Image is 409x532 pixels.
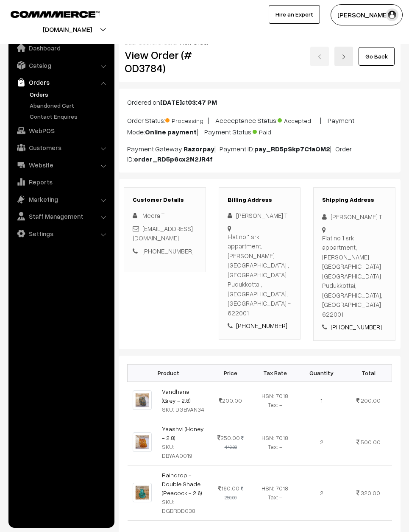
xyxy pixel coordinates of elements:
[341,54,346,59] img: right-arrow.png
[11,157,111,173] a: Website
[359,47,395,66] a: Go Back
[142,212,164,219] span: Meera T
[251,364,298,382] th: Tax Rate
[217,434,240,441] span: 250.00
[11,8,85,19] a: COMMMERCE
[165,114,208,125] span: Processing
[361,438,381,446] span: 500.00
[134,155,213,163] b: order_RD5p6cx2N2JR4f
[228,211,292,220] div: [PERSON_NAME] T
[125,48,206,75] h2: View Order (# OD3784)
[11,226,111,241] a: Settings
[162,405,204,414] div: SKU: DGBVAN34
[320,489,323,496] span: 2
[28,101,111,110] a: Abandoned Cart
[127,114,392,137] p: Order Status: | Accceptance Status: | Payment Mode: | Payment Status:
[11,209,111,224] a: Staff Management
[210,364,252,382] th: Price
[162,425,204,441] a: Yaashvi (Honey - 2.8)
[11,123,111,138] a: WebPOS
[162,442,204,460] div: SKU: DBYAA0019
[253,125,295,136] span: Paid
[127,97,392,107] p: Ordered on at
[11,192,111,207] a: Marketing
[133,390,152,410] img: grey.jpg
[322,212,387,222] div: [PERSON_NAME] T
[322,196,387,203] h3: Shipping Address
[278,114,320,125] span: Accepted
[162,497,204,515] div: SKU: DGBRDD038
[269,5,320,24] a: Hire an Expert
[228,232,292,318] div: Flat no 1 srk appartment, [PERSON_NAME][GEOGRAPHIC_DATA] , [GEOGRAPHIC_DATA] Pudukkottai, [GEOGRA...
[28,90,111,99] a: Orders
[361,489,380,496] span: 320.00
[28,112,111,121] a: Contact Enquires
[262,392,288,408] span: HSN: 7018 Tax: -
[11,174,111,189] a: Reports
[188,98,217,106] b: 03:47 PM
[133,483,152,502] img: peacock.jpg
[133,196,197,203] h3: Customer Details
[331,4,403,25] button: [PERSON_NAME]
[262,434,288,450] span: HSN: 7018 Tax: -
[162,388,191,404] a: Vandhana (Grey - 2.8)
[142,247,194,255] a: [PHONE_NUMBER]
[133,225,193,242] a: [EMAIL_ADDRESS][DOMAIN_NAME]
[228,196,292,203] h3: Billing Address
[345,364,392,382] th: Total
[262,485,288,501] span: HSN: 7018 Tax: -
[162,471,202,496] a: Raindrop - Double Shade (Peacock - 2.6)
[298,364,345,382] th: Quantity
[225,435,244,450] strike: 449.00
[11,140,111,155] a: Customers
[254,145,330,153] b: pay_RD5pSkp7C1aOM2
[236,322,287,329] a: [PHONE_NUMBER]
[320,438,323,446] span: 2
[127,144,392,164] p: Payment Gateway: | Payment ID: | Order ID:
[11,40,111,56] a: Dashboard
[160,98,182,106] b: [DATE]
[11,58,111,73] a: Catalog
[331,323,382,331] a: [PHONE_NUMBER]
[361,397,381,404] span: 200.00
[13,19,122,40] button: [DOMAIN_NAME]
[386,8,398,21] img: user
[219,397,242,404] span: 200.00
[218,485,239,492] span: 160.00
[320,397,323,404] span: 1
[322,233,387,319] div: Flat no 1 srk appartment, [PERSON_NAME][GEOGRAPHIC_DATA] , [GEOGRAPHIC_DATA] Pudukkottai, [GEOGRA...
[184,145,214,153] b: Razorpay
[133,432,152,452] img: honey.jpg
[11,11,100,17] img: COMMMERCE
[128,364,210,382] th: Product
[11,75,111,90] a: Orders
[145,128,197,136] b: Online payment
